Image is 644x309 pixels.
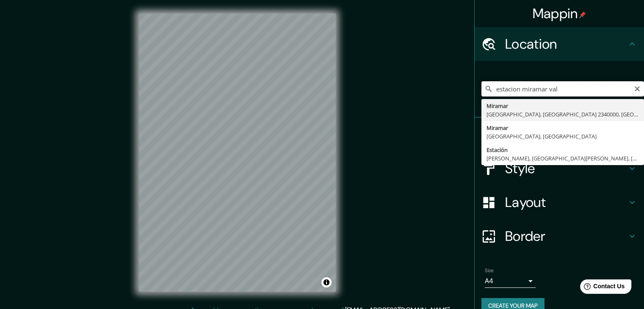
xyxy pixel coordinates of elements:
[579,11,586,18] img: pin-icon.png
[481,81,644,97] input: Pick your city or area
[505,228,627,245] h4: Border
[505,36,627,52] h4: Location
[569,276,635,300] iframe: Help widget launcher
[485,274,536,288] div: A4
[139,14,336,292] canvas: Map
[486,110,639,119] div: [GEOGRAPHIC_DATA], [GEOGRAPHIC_DATA] 2340000, [GEOGRAPHIC_DATA]
[475,27,644,61] div: Location
[485,267,494,274] label: Size
[486,102,639,110] div: Miramar
[475,118,644,152] div: Pins
[486,124,639,132] div: Miramar
[486,132,639,141] div: [GEOGRAPHIC_DATA], [GEOGRAPHIC_DATA]
[533,5,586,22] h4: Mappin
[634,84,641,92] button: Clear
[486,146,639,154] div: Estación
[505,160,627,177] h4: Style
[486,154,639,163] div: [PERSON_NAME], [GEOGRAPHIC_DATA][PERSON_NAME], [GEOGRAPHIC_DATA]
[321,277,332,287] button: Toggle attribution
[475,185,644,219] div: Layout
[475,219,644,253] div: Border
[475,152,644,185] div: Style
[505,194,627,211] h4: Layout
